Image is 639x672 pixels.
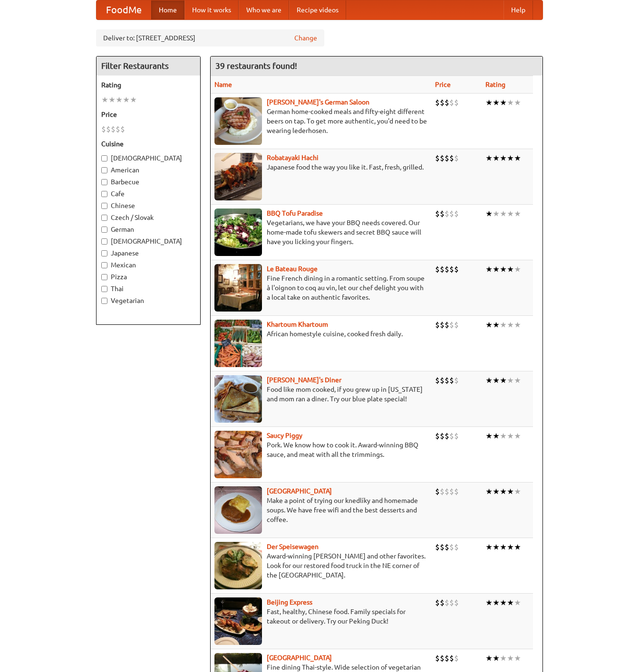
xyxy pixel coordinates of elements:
li: ★ [493,264,500,274]
li: ★ [500,153,507,163]
li: $ [445,486,449,497]
img: tofuparadise.jpg [214,208,262,256]
li: $ [440,431,445,441]
li: $ [440,597,445,608]
img: esthers.jpg [214,97,262,145]
input: Thai [101,286,107,292]
li: ★ [500,597,507,608]
img: saucy.jpg [214,431,262,478]
li: $ [449,264,454,274]
li: $ [445,97,449,108]
a: Robatayaki Hachi [267,154,319,161]
li: ★ [507,542,514,552]
li: ★ [485,597,493,608]
h5: Price [101,110,195,119]
input: Czech / Slovak [101,215,107,221]
li: ★ [500,486,507,497]
b: Khartoum Khartoum [267,321,328,328]
p: Food like mom cooked, if you grew up in [US_STATE] and mom ran a diner. Try our blue plate special! [214,385,427,404]
li: $ [440,653,445,663]
li: $ [445,208,449,219]
li: ★ [493,97,500,108]
li: $ [111,124,116,134]
li: $ [116,124,120,134]
li: ★ [485,153,493,163]
li: $ [435,542,440,552]
li: ★ [493,542,500,552]
li: ★ [507,153,514,163]
li: $ [440,97,445,108]
h5: Cuisine [101,139,195,149]
label: Thai [101,284,195,293]
li: $ [440,486,445,497]
a: Rating [485,81,505,88]
label: Czech / Slovak [101,213,195,222]
li: ★ [485,320,493,330]
li: $ [454,431,459,441]
b: [PERSON_NAME]'s Diner [267,376,341,384]
li: ★ [500,97,507,108]
label: Japanese [101,248,195,258]
a: Der Speisewagen [267,543,319,550]
li: ★ [500,320,507,330]
p: German home-cooked meals and fifty-eight different beers on tap. To get more authentic, you'd nee... [214,107,427,135]
li: ★ [493,375,500,386]
ng-pluralize: 39 restaurants found! [215,61,297,70]
li: $ [101,124,106,134]
li: ★ [500,264,507,274]
li: $ [435,153,440,163]
a: Name [214,81,232,88]
li: $ [454,153,459,163]
li: ★ [493,320,500,330]
a: [PERSON_NAME]'s German Saloon [267,98,369,106]
p: African homestyle cuisine, cooked fresh daily. [214,329,427,339]
li: ★ [514,542,521,552]
li: $ [454,653,459,663]
li: ★ [514,375,521,386]
a: Help [503,0,533,19]
li: $ [440,208,445,219]
label: [DEMOGRAPHIC_DATA] [101,237,195,246]
li: ★ [493,431,500,441]
li: $ [435,375,440,386]
a: Recipe videos [289,0,346,19]
li: $ [445,153,449,163]
li: $ [454,97,459,108]
img: speisewagen.jpg [214,542,262,589]
li: $ [445,264,449,274]
li: ★ [507,653,514,663]
a: Home [151,0,184,19]
li: ★ [493,597,500,608]
label: Cafe [101,189,195,199]
h5: Rating [101,80,195,90]
li: ★ [500,208,507,219]
input: Vegetarian [101,298,107,304]
li: ★ [507,320,514,330]
li: $ [454,597,459,608]
label: German [101,225,195,234]
img: robatayaki.jpg [214,153,262,200]
p: Japanese food the way you like it. Fast, fresh, grilled. [214,162,427,172]
li: $ [445,653,449,663]
h4: Filter Restaurants [97,57,200,76]
li: $ [435,97,440,108]
li: ★ [116,95,123,105]
a: How it works [184,0,239,19]
li: $ [454,486,459,497]
a: [GEOGRAPHIC_DATA] [267,487,332,495]
li: ★ [123,95,130,105]
li: $ [449,320,454,330]
li: ★ [485,486,493,497]
li: $ [445,375,449,386]
li: $ [449,653,454,663]
li: ★ [514,320,521,330]
input: [DEMOGRAPHIC_DATA] [101,155,107,161]
li: ★ [507,97,514,108]
li: $ [435,320,440,330]
li: ★ [500,542,507,552]
input: Cafe [101,191,107,197]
